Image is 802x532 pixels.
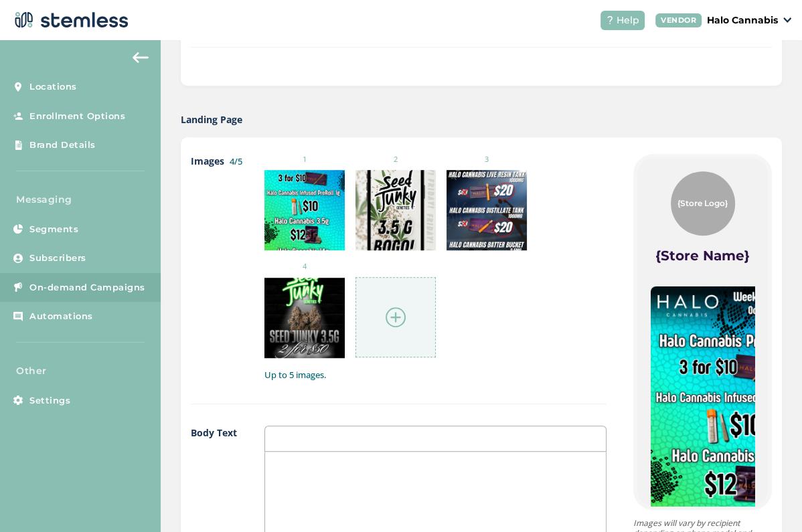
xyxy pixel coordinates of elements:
[655,246,750,265] label: {Store Name}
[230,155,242,167] label: 4/5
[29,281,145,294] span: On-demand Campaigns
[181,112,242,126] label: Landing Page
[29,252,86,265] span: Subscribers
[29,310,93,323] span: Automations
[264,154,345,165] small: 1
[735,468,802,532] iframe: Chat Widget
[264,278,345,358] img: o98u7iyH9KIZyAvWo9BZjTAhXgYuk3WpwUUAuYt1ZzNQig16c9xbuecyjDnzpdtOP4PigVN4hT9yh0AAAAASUVORK5CYII=
[191,154,238,382] label: Images
[29,80,77,94] span: Locations
[707,13,778,27] p: Halo Cannabis
[29,139,96,152] span: Brand Details
[386,307,406,327] img: icon-circle-plus-45441306.svg
[264,369,607,382] label: Up to 5 images.
[11,7,129,33] img: logo-dark-0685b13c.svg
[29,394,70,408] span: Settings
[677,197,728,209] span: {Store Logo}
[29,110,125,123] span: Enrollment Options
[447,154,527,165] small: 3
[355,154,436,165] small: 2
[617,13,639,27] span: Help
[133,52,149,63] img: icon-arrow-back-accent-c549486e.svg
[355,170,436,250] img: fDTnezxodLxfdHBtr+bSDg1YIlk4qCBKXu5rlbgQHghCslK1vMAGF4Ss+T1bS6klrzMPoduz80TIYG4BjX3wmXjm6Ahx0pGMT...
[29,223,78,236] span: Segments
[264,170,345,250] img: h8CHmkmx2Q24gAAAABJRU5ErkJggg==
[655,13,702,27] div: VENDOR
[783,17,791,23] img: icon_down-arrow-small-66adaf34.svg
[447,170,527,250] img: OJIqAAAAAElFTkSuQmCC
[264,261,345,272] small: 4
[606,16,614,24] img: icon-help-white-03924b79.svg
